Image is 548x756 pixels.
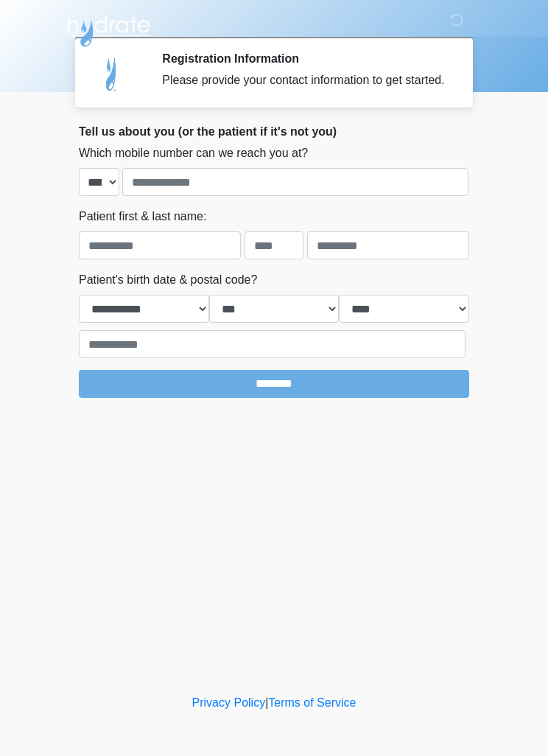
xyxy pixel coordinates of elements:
label: Patient first & last name: [79,208,206,225]
div: Please provide your contact information to get started. [162,71,447,89]
a: | [265,696,268,709]
img: Hydrate IV Bar - Chandler Logo [64,11,152,48]
a: Privacy Policy [192,696,266,709]
label: Patient's birth date & postal code? [79,271,257,289]
a: Terms of Service [268,696,356,709]
label: Which mobile number can we reach you at? [79,144,308,162]
img: Agent Avatar [90,52,134,96]
h2: Tell us about you (or the patient if it's not you) [79,125,469,139]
